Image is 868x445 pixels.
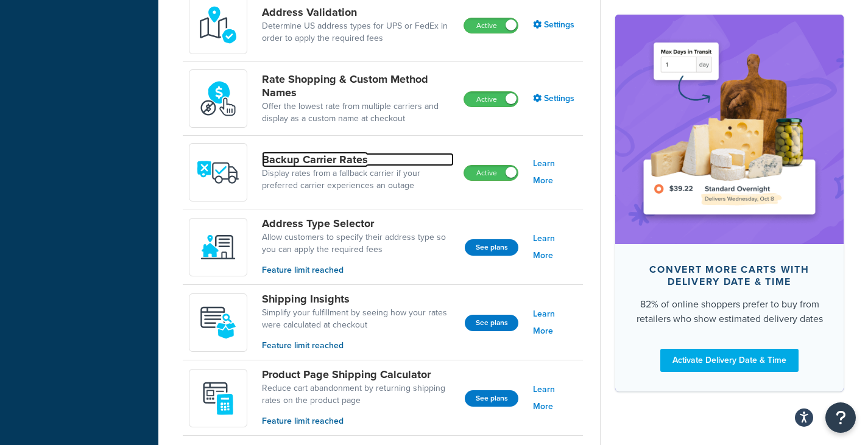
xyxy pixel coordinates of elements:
a: Display rates from a fallback carrier if your preferred carrier experiences an outage [262,167,454,192]
a: Simplify your fulfillment by seeing how your rates were calculated at checkout [262,307,455,331]
img: icon-duo-feat-rate-shopping-ecdd8bed.png [197,77,239,120]
a: Reduce cart abandonment by returning shipping rates on the product page [262,382,455,407]
label: Active [464,18,518,33]
button: See plans [465,239,518,256]
img: +D8d0cXZM7VpdAAAAAElFTkSuQmCC [197,377,239,419]
a: Learn More [533,230,577,264]
a: Product Page Shipping Calculator [262,368,455,381]
img: wNXZ4XiVfOSSwAAAABJRU5ErkJggg== [197,226,239,268]
a: Address Validation [262,5,454,19]
button: Open Resource Center [825,402,856,433]
a: Learn More [533,306,577,340]
p: Feature limit reached [262,415,455,428]
a: Learn More [533,381,577,415]
label: Active [464,92,518,107]
a: Rate Shopping & Custom Method Names [262,72,454,99]
button: See plans [465,390,518,407]
label: Active [464,166,518,180]
button: See plans [465,315,518,331]
a: Offer the lowest rate from multiple carriers and display as a custom name at checkout [262,100,454,125]
a: Activate Delivery Date & Time [660,348,799,371]
img: icon-duo-feat-backup-carrier-4420b188.png [197,151,239,194]
a: Allow customers to specify their address type so you can apply the required fees [262,231,455,256]
div: 82% of online shoppers prefer to buy from retailers who show estimated delivery dates [635,296,824,326]
p: Feature limit reached [262,339,455,352]
a: Settings [533,16,577,33]
img: feature-image-ddt-36eae7f7280da8017bfb280eaccd9c446f90b1fe08728e4019434db127062ab4.png [633,33,825,225]
img: kIG8fy0lQAAAABJRU5ErkJggg== [197,4,239,46]
a: Settings [533,90,577,107]
a: Learn More [533,155,577,189]
a: Shipping Insights [262,292,455,306]
div: Convert more carts with delivery date & time [635,263,824,287]
a: Address Type Selector [262,217,455,230]
a: Backup Carrier Rates [262,153,454,166]
a: Determine US address types for UPS or FedEx in order to apply the required fees [262,20,454,44]
img: Acw9rhKYsOEjAAAAAElFTkSuQmCC [197,301,239,344]
p: Feature limit reached [262,264,455,277]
